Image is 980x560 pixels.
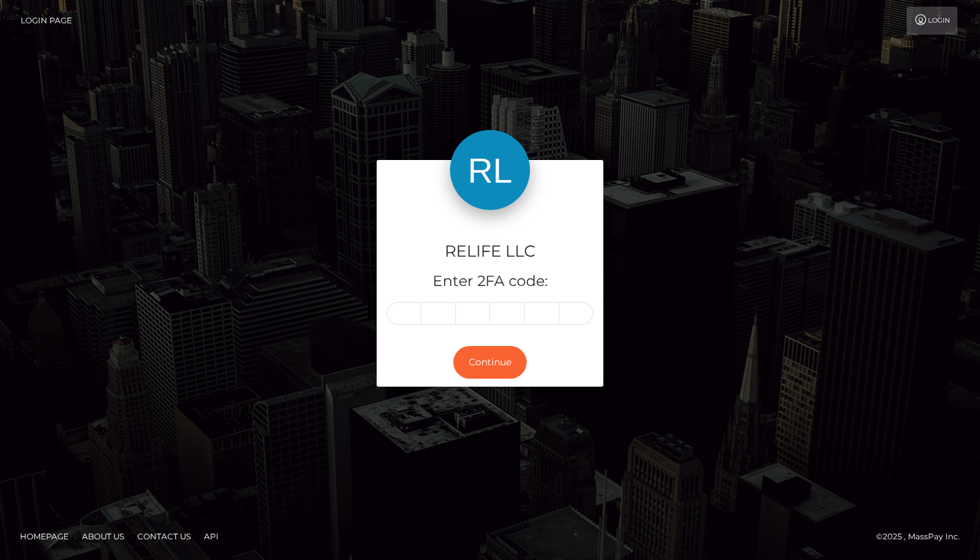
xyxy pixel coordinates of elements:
a: Login [907,7,957,35]
h4: RELIFE LLC [387,240,593,263]
a: Homepage [15,526,74,547]
div: © 2025 , MassPay Inc. [876,529,970,544]
h5: Enter 2FA code: [387,271,593,292]
button: Continue [453,346,527,379]
a: API [199,526,224,547]
img: RELIFE LLC [450,130,530,210]
a: About Us [77,526,129,547]
a: Contact Us [132,526,196,547]
a: Login Page [21,7,72,35]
